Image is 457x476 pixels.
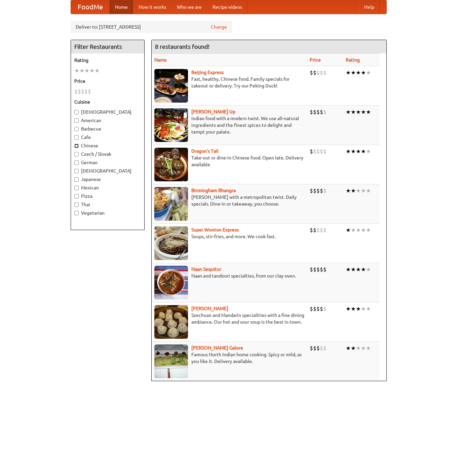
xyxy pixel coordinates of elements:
input: Vegetarian [74,211,79,215]
li: ★ [366,108,371,116]
label: Vegetarian [74,210,141,216]
li: ★ [361,344,366,352]
li: ★ [356,226,361,234]
img: naansequitur.jpg [154,266,188,299]
li: ★ [351,148,356,155]
li: $ [313,266,316,273]
a: Change [211,24,227,30]
a: Naan Sequitur [191,266,221,272]
li: ★ [356,108,361,116]
li: $ [313,108,316,116]
li: $ [310,305,313,313]
input: Pizza [74,194,79,198]
li: ★ [361,226,366,234]
li: $ [84,88,88,95]
label: [DEMOGRAPHIC_DATA] [74,109,141,115]
li: ★ [351,108,356,116]
li: $ [316,226,320,234]
li: ★ [361,187,366,194]
input: Barbecue [74,127,79,131]
p: Naan and tandoori specialties, from our clay oven. [154,272,305,279]
li: ★ [356,266,361,273]
img: bhangra.jpg [154,187,188,221]
li: $ [320,226,323,234]
p: Take-out or dine-in Chinese food. Open late. Delivery available [154,154,305,168]
li: $ [316,69,320,76]
li: ★ [361,108,366,116]
li: ★ [366,266,371,273]
li: ★ [94,67,100,74]
li: $ [310,69,313,76]
label: Barbecue [74,125,141,132]
li: $ [323,69,327,76]
li: $ [316,187,320,194]
a: Super Wonton Express [191,227,239,232]
a: [PERSON_NAME] [191,306,228,311]
li: ★ [351,305,356,313]
input: [DEMOGRAPHIC_DATA] [74,110,79,114]
input: Thai [74,203,79,207]
a: [PERSON_NAME] Galore [191,345,243,351]
li: $ [323,187,327,194]
a: Name [154,57,167,63]
li: $ [320,344,323,352]
label: German [74,159,141,166]
li: $ [313,187,316,194]
li: $ [88,88,91,95]
li: ★ [351,344,356,352]
li: $ [313,344,316,352]
input: Cafe [74,135,79,140]
a: [PERSON_NAME] Up [191,109,235,114]
li: ★ [89,67,94,74]
input: American [74,118,79,123]
div: Deliver to: [STREET_ADDRESS] [71,21,232,33]
label: [DEMOGRAPHIC_DATA] [74,168,141,174]
li: $ [310,226,313,234]
b: Birmingham Bhangra [191,188,236,193]
p: Indian food with a modern twist. We use all-natural ingredients and the finest spices to delight ... [154,115,305,135]
input: Mexican [74,186,79,190]
p: Soups, stir-fries, and more. We cook fast. [154,233,305,240]
img: superwonton.jpg [154,226,188,260]
img: shandong.jpg [154,305,188,339]
a: Home [110,0,133,14]
a: Recipe videos [207,0,247,14]
li: $ [320,305,323,313]
li: ★ [356,148,361,155]
li: ★ [361,305,366,313]
label: Japanese [74,176,141,183]
li: ★ [361,266,366,273]
li: ★ [346,148,351,155]
li: ★ [79,67,84,74]
li: ★ [361,148,366,155]
h4: Filter Restaurants [71,40,144,53]
p: Szechuan and Mandarin specialities with a fine dining ambiance. Our hot and sour soup is the best... [154,312,305,325]
li: ★ [346,266,351,273]
input: Chinese [74,144,79,148]
h5: Rating [74,57,141,64]
li: $ [313,226,316,234]
label: Mexican [74,184,141,191]
li: ★ [366,226,371,234]
img: currygalore.jpg [154,344,188,378]
li: $ [310,148,313,155]
li: ★ [366,305,371,313]
li: ★ [356,305,361,313]
li: $ [320,108,323,116]
li: $ [316,344,320,352]
p: [PERSON_NAME] with a metropolitan twist. Daily specials. Dine-in or takeaway, you choose. [154,194,305,207]
label: Cafe [74,134,141,141]
label: Pizza [74,193,141,199]
li: $ [323,108,327,116]
img: curryup.jpg [154,108,188,142]
p: Fast, healthy, Chinese food. Family specials for takeout or delivery. Try our Peking Duck! [154,76,305,89]
h5: Cuisine [74,99,141,105]
a: Beijing Express [191,70,224,75]
li: ★ [366,187,371,194]
li: $ [316,305,320,313]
